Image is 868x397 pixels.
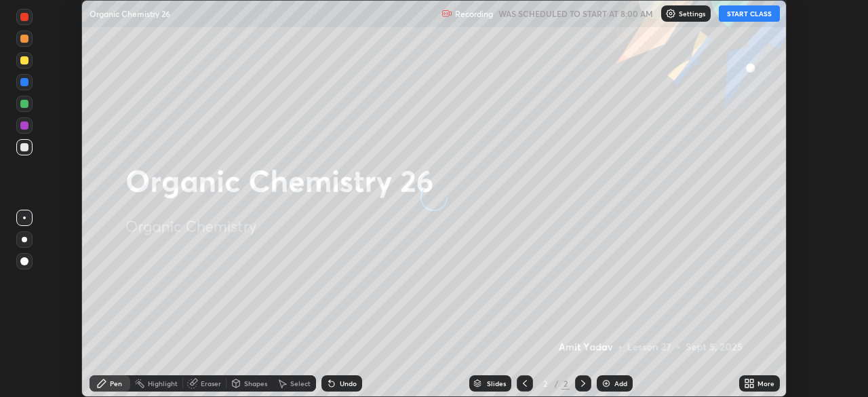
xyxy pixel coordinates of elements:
p: Recording [455,9,493,19]
div: 2 [561,377,570,390]
div: Pen [110,380,122,387]
div: Slides [487,380,506,387]
div: Undo [340,380,357,387]
div: Shapes [244,380,267,387]
h5: WAS SCHEDULED TO START AT 8:00 AM [498,7,653,20]
p: Settings [679,10,705,17]
div: / [555,379,559,387]
img: recording.375f2c34.svg [441,8,452,19]
div: Highlight [148,380,178,387]
p: Organic Chemistry 26 [90,8,170,19]
div: More [757,380,774,387]
div: Add [614,380,627,387]
button: START CLASS [719,5,780,22]
img: add-slide-button [601,378,612,389]
div: Select [290,380,311,387]
img: class-settings-icons [665,8,676,19]
div: 2 [538,379,552,387]
div: Eraser [201,380,221,387]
